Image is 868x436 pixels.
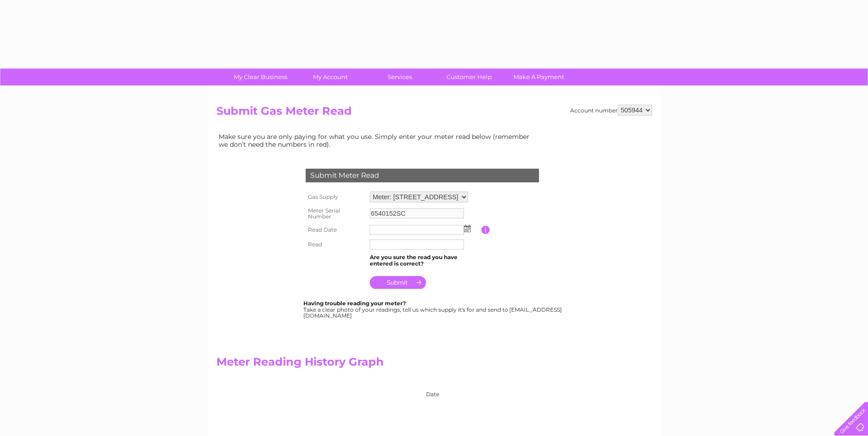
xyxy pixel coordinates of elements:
a: My Clear Business [223,69,298,85]
input: Information [481,226,490,234]
div: Date [280,382,537,398]
th: Read [303,237,367,252]
img: ... [464,225,471,232]
th: Gas Supply [303,189,367,205]
div: Take a clear photo of your readings, tell us which supply it's for and send to [EMAIL_ADDRESS][DO... [303,300,563,319]
h2: Meter Reading History Graph [216,356,537,373]
a: Make A Payment [501,69,577,85]
input: Submit [370,276,426,289]
td: Make sure you are only paying for what you use. Simply enter your meter read below (remember we d... [216,131,537,150]
a: Customer Help [431,69,507,85]
h2: Submit Gas Meter Read [216,105,652,122]
a: Services [362,69,437,85]
b: Having trouble reading your meter? [303,300,406,307]
div: Account number [570,105,652,116]
th: Read Date [303,223,367,237]
td: Are you sure the read you have entered is correct? [367,252,481,269]
div: Submit Meter Read [306,169,539,182]
a: My Account [292,69,368,85]
th: Meter Serial Number [303,205,367,223]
